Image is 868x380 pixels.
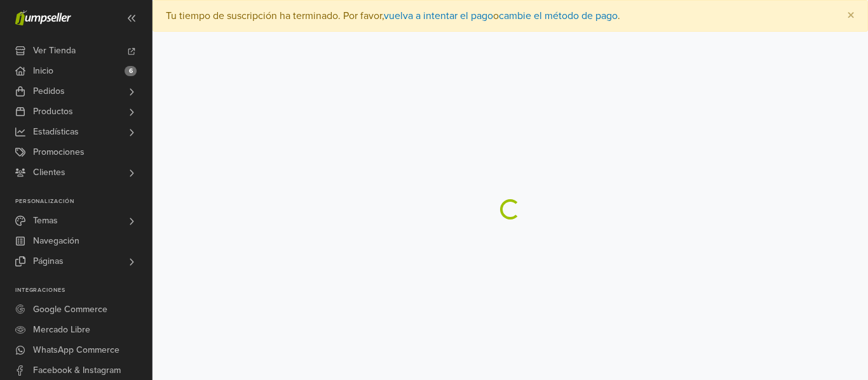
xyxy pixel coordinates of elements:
[33,122,79,142] span: Estadísticas
[33,231,79,251] span: Navegación
[33,142,85,162] span: Promociones
[847,6,855,25] span: ×
[384,10,493,22] a: vuelva a intentar el pago
[15,287,152,294] p: Integraciones
[33,340,119,360] span: WhatsApp Commerce
[33,61,53,81] span: Inicio
[499,10,618,22] a: cambie el método de pago
[33,299,107,320] span: Google Commerce
[33,320,90,340] span: Mercado Libre
[33,41,76,61] span: Ver Tienda
[33,251,64,272] span: Páginas
[33,81,65,102] span: Pedidos
[33,211,58,231] span: Temas
[33,162,65,183] span: Clientes
[33,102,73,122] span: Productos
[125,66,137,76] span: 6
[15,198,152,206] p: Personalización
[834,1,867,31] button: Close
